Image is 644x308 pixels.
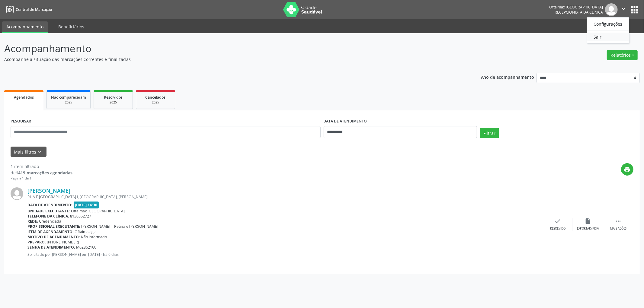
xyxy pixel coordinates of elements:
[587,20,629,28] a: Configurações
[607,50,638,60] button: Relatórios
[324,117,367,126] label: DATA DE ATENDIMENTO
[4,41,449,56] p: Acompanhamento
[550,227,566,231] div: Resolvido
[481,73,534,81] p: Ano de acompanhamento
[480,128,499,138] button: Filtrar
[27,202,72,208] b: Data de atendimento:
[615,218,622,224] i: 
[577,227,599,231] div: Exportar (PDF)
[27,214,69,219] b: Telefone da clínica:
[27,240,46,245] b: Preparo:
[98,100,128,105] div: 2025
[624,166,631,173] i: print
[71,208,125,214] span: Oftalmax [GEOGRAPHIC_DATA]
[82,224,159,229] span: [PERSON_NAME] | Retina e [PERSON_NAME]
[27,245,75,250] b: Senha de atendimento:
[140,100,171,105] div: 2025
[585,218,591,224] i: insert_drive_file
[605,3,618,16] img: img
[27,194,543,199] div: RUA E [GEOGRAPHIC_DATA] I, [GEOGRAPHIC_DATA], [PERSON_NAME]
[4,56,449,62] p: Acompanhe a situação das marcações correntes e finalizadas
[11,176,72,181] div: Página 1 de 1
[27,219,38,224] b: Rede:
[11,147,46,157] button: Mais filtroskeyboard_arrow_down
[587,17,629,43] ul: 
[549,5,603,10] div: Oftalmax [GEOGRAPHIC_DATA]
[75,229,97,234] span: Oftalmologia
[618,3,629,16] button: 
[81,234,107,240] span: Não informado
[620,5,627,12] i: 
[27,234,80,240] b: Motivo de agendamento:
[14,95,34,100] span: Agendados
[587,33,629,41] a: Sair
[146,95,166,100] span: Cancelados
[16,7,52,12] span: Central de Marcação
[555,10,603,15] span: Recepcionista da clínica
[74,202,99,208] span: [DATE] 14:30
[27,224,80,229] b: Profissional executante:
[39,219,62,224] span: Credenciada
[11,187,23,200] img: img
[4,5,52,14] a: Central de Marcação
[16,170,72,176] strong: 1419 marcações agendadas
[2,21,48,33] a: Acompanhamento
[47,240,79,245] span: [PHONE_NUMBER]
[555,218,561,224] i: check
[51,100,86,105] div: 2025
[37,148,43,155] i: keyboard_arrow_down
[27,208,70,214] b: Unidade executante:
[629,5,640,15] button: apps
[27,229,74,234] b: Item de agendamento:
[621,163,633,176] button: print
[54,21,88,32] a: Beneficiários
[70,214,91,219] span: 8130362727
[11,163,72,170] div: 1 item filtrado
[27,252,543,257] p: Solicitado por [PERSON_NAME] em [DATE] - há 6 dias
[51,95,86,100] span: Não compareceram
[11,170,72,176] div: de
[104,95,123,100] span: Resolvidos
[11,117,31,126] label: PESQUISAR
[610,227,626,231] div: Mais ações
[27,187,70,194] a: [PERSON_NAME]
[76,245,97,250] span: M02862160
